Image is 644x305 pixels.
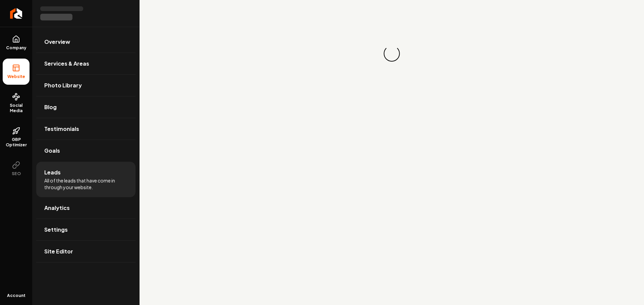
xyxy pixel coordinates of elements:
[36,96,136,118] a: Blog
[44,226,68,234] span: Settings
[9,171,23,176] span: SEO
[3,122,30,153] a: GBP Optimizer
[3,30,30,56] a: Company
[7,293,25,298] span: Account
[36,118,136,140] a: Testimonials
[44,204,70,212] span: Analytics
[36,31,136,53] a: Overview
[36,197,136,219] a: Analytics
[44,60,89,68] span: Services & Areas
[44,38,70,46] span: Overview
[36,140,136,161] a: Goals
[3,45,29,51] span: Company
[10,8,22,19] img: Rebolt Logo
[36,75,136,96] a: Photo Library
[36,219,136,240] a: Settings
[5,74,28,79] span: Website
[3,103,30,113] span: Social Media
[44,81,82,89] span: Photo Library
[44,168,61,176] span: Leads
[44,147,60,155] span: Goals
[3,87,30,119] a: Social Media
[3,156,30,182] button: SEO
[36,53,136,74] a: Services & Areas
[384,46,400,62] div: Loading
[44,125,79,133] span: Testimonials
[36,241,136,262] a: Site Editor
[44,177,127,190] span: All of the leads that have come in through your website.
[3,137,30,148] span: GBP Optimizer
[44,103,57,111] span: Blog
[44,247,73,255] span: Site Editor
